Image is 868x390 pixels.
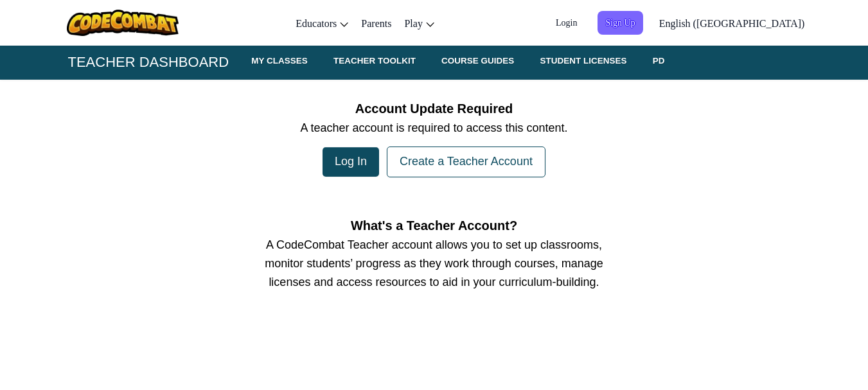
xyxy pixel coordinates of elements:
small: Student Licenses [535,54,632,68]
a: Educators [289,6,355,40]
a: Parents [355,6,398,40]
a: Teacher Toolkit [321,45,429,80]
a: Create a Teacher Account [387,146,545,177]
span: Play [404,18,422,29]
span: Educators [296,18,337,29]
button: Sign Up [598,11,642,35]
a: Course Guides [429,45,527,80]
a: English ([GEOGRAPHIC_DATA]) [653,6,811,40]
small: My Classes [246,54,313,68]
small: Course Guides [436,54,519,68]
span: Teacher Dashboard [58,45,239,80]
img: CodeCombat logo [67,10,179,36]
span: English ([GEOGRAPHIC_DATA]) [659,18,805,29]
a: PD [640,45,678,80]
p: A teacher account is required to access this content. [68,119,801,137]
a: Play [398,6,440,40]
a: My Classes [238,45,321,80]
a: Student Licenses [527,45,639,80]
p: A CodeCombat Teacher account allows you to set up classrooms, monitor students’ progress as they ... [261,236,608,292]
div: Log In [323,147,379,177]
small: Teacher Toolkit [328,54,421,68]
small: PD [648,54,670,68]
button: Login [548,11,585,35]
h5: What's a Teacher Account? [261,216,608,236]
h5: Account Update Required [68,99,801,119]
